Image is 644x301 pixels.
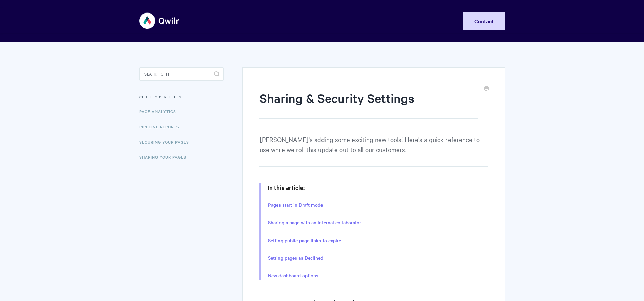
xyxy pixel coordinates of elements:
[268,254,323,262] a: Setting pages as Declined
[139,67,224,81] input: Search
[139,91,224,103] h3: Categories
[259,134,487,167] p: [PERSON_NAME]'s adding some exciting new tools! Here's a quick reference to use while we roll thi...
[268,183,305,192] strong: In this article:
[484,85,489,93] a: Print this Article
[139,150,191,164] a: Sharing Your Pages
[268,201,323,209] a: Pages start in Draft mode
[139,135,194,149] a: Securing Your Pages
[463,12,505,30] a: Contact
[139,105,181,118] a: Page Analytics
[268,237,341,244] a: Setting public page links to expire
[268,219,361,226] a: Sharing a page with an internal collaborator
[268,272,318,279] a: New dashboard options
[259,90,477,119] h1: Sharing & Security Settings
[139,120,184,133] a: Pipeline reports
[139,8,180,33] img: Qwilr Help Center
